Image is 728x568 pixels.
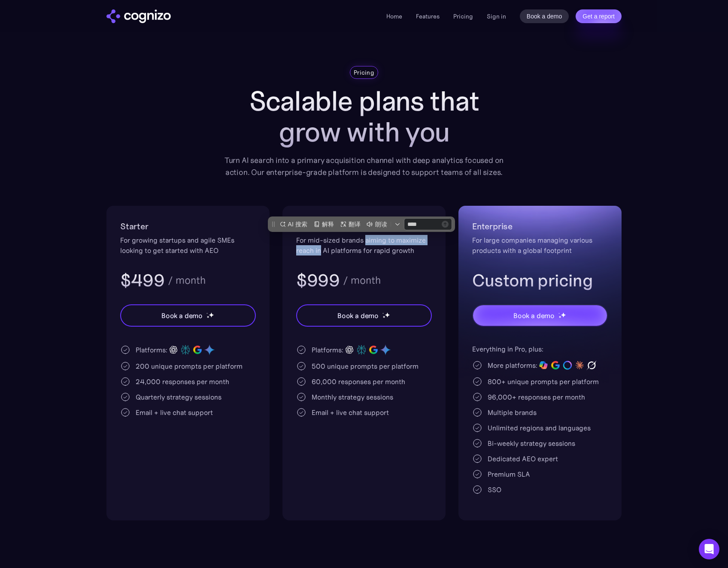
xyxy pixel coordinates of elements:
div: For growing startups and agile SMEs looking to get started with AEO [120,235,256,255]
div: Everything in Pro, plus: [472,344,608,354]
a: Features [416,12,440,20]
h3: $499 [120,269,164,292]
div: Quarterly strategy sessions [136,392,221,402]
div: Email + live chat support [136,407,213,418]
a: Book a demostarstarstar [120,304,256,327]
div: More platforms: [488,360,537,370]
img: star [206,316,209,319]
div: 200 unique prompts per platform [136,361,243,371]
div: Multiple brands [488,407,537,418]
img: star [206,313,208,314]
h3: Custom pricing [472,269,608,292]
div: Turn AI search into a primary acquisition channel with deep analytics focused on action. Our ente... [218,154,510,178]
div: Dedicated AEO expert [488,454,558,464]
a: Get a report [576,9,622,23]
a: Pricing [453,12,473,20]
a: Home [386,12,402,20]
div: For mid-sized brands aiming to maximize reach in AI platforms for rapid growth [296,235,432,255]
div: Platforms: [312,345,343,355]
img: star [382,316,385,319]
a: Book a demostarstarstar [472,304,608,327]
div: For large companies managing various products with a global footprint [472,235,608,255]
div: Book a demo [337,310,379,321]
div: Platforms: [136,345,167,355]
div: / month [343,275,381,286]
div: Open Intercom Messenger [699,539,719,559]
img: star [558,313,560,314]
div: 96,000+ responses per month [488,392,585,402]
div: Premium SLA [488,469,530,479]
div: Monthly strategy sessions [312,392,393,402]
img: cognizo logo [106,9,171,23]
div: Book a demo [161,310,203,321]
a: home [106,9,171,23]
div: 500 unique prompts per platform [312,361,419,371]
a: Book a demo [520,9,569,23]
div: 60,000 responses per month [312,376,405,387]
a: Sign in [487,11,506,21]
div: / month [168,275,206,286]
div: Pricing [354,68,374,77]
img: star [209,312,214,318]
div: Email + live chat support [312,407,389,418]
h1: Scalable plans that grow with you [218,86,510,147]
div: 24,000 responses per month [136,376,229,387]
h2: Enterprise [472,219,608,233]
img: star [385,312,390,318]
img: star [382,313,384,314]
h3: $999 [296,269,340,292]
img: star [561,312,566,318]
a: Book a demostarstarstar [296,304,432,327]
h2: Starter [120,219,256,233]
div: Book a demo [513,310,555,321]
div: Unlimited regions and languages [488,423,591,433]
div: SSO [488,484,501,495]
div: 800+ unique prompts per platform [488,376,599,387]
img: star [558,316,561,319]
div: Bi-weekly strategy sessions [488,438,575,448]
